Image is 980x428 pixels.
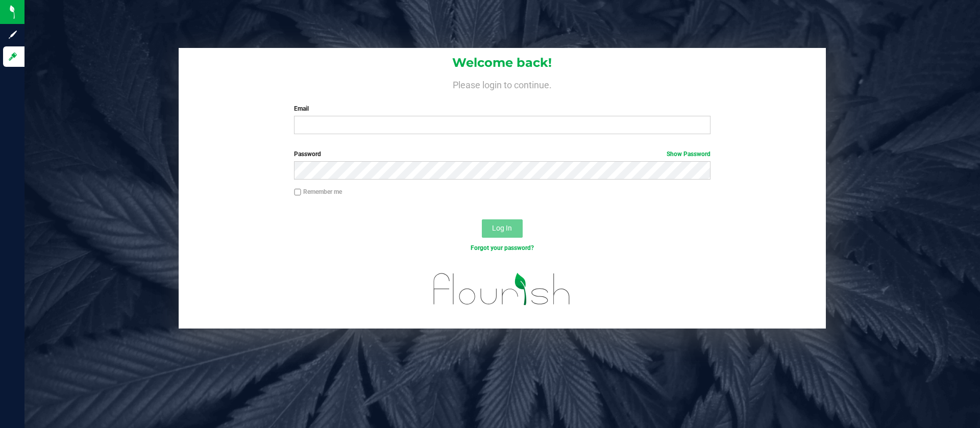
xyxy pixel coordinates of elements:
[8,52,18,62] inline-svg: Log in
[294,150,321,158] span: Password
[8,30,18,40] inline-svg: Sign up
[294,104,710,113] label: Email
[179,56,826,69] h1: Welcome back!
[294,189,301,196] input: Remember me
[667,150,710,158] a: Show Password
[179,78,826,90] h4: Please login to continue.
[482,219,523,238] button: Log In
[492,224,512,232] span: Log In
[421,263,583,315] img: flourish_logo.svg
[294,187,342,196] label: Remember me
[471,244,534,251] a: Forgot your password?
